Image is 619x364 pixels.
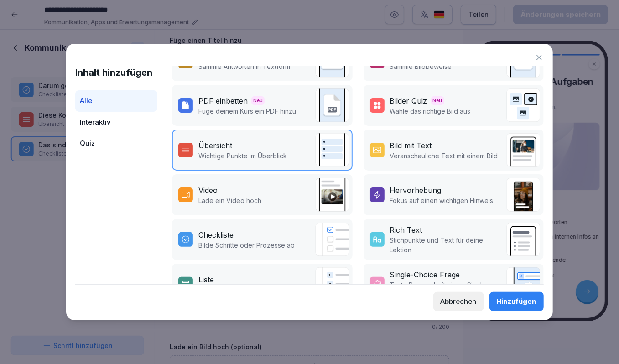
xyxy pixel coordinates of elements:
[390,269,460,280] div: Single-Choice Frage
[506,133,540,167] img: text_image.png
[315,88,349,122] img: pdf_embed.svg
[390,280,502,299] p: Teste Personal mit einem Single-Choice-Quiz
[506,267,540,301] img: single_choice_quiz.svg
[390,151,498,161] p: Veranschauliche Text mit einem Bild
[198,229,234,240] div: Checkliste
[390,95,427,106] div: Bilder Quiz
[433,292,484,311] button: Abbrechen
[198,62,290,71] p: Sammle Antworten in Textform
[198,185,218,196] div: Video
[441,296,477,307] div: Abbrechen
[390,140,432,151] div: Bild mit Text
[390,62,452,71] p: Sammle Bildbeweise
[315,267,349,301] img: list.svg
[506,223,540,256] img: richtext.svg
[198,196,261,205] p: Lade ein Video hoch
[198,240,295,250] p: Bilde Schritte oder Prozesse ab
[390,106,471,116] p: Wähle das richtige Bild aus
[390,224,422,235] div: Rich Text
[315,223,349,256] img: checklist.svg
[315,133,349,167] img: overview.svg
[75,112,157,133] div: Interaktiv
[506,88,540,122] img: image_quiz.svg
[75,66,157,79] h1: Inhalt hinzufügen
[390,185,442,196] div: Hervorhebung
[497,296,536,307] div: Hinzufügen
[198,274,214,285] div: Liste
[431,96,444,105] span: Neu
[506,178,540,212] img: callout.png
[75,133,157,154] div: Quiz
[198,151,287,161] p: Wichtige Punkte im Überblick
[251,96,265,105] span: Neu
[198,106,296,116] p: Füge deinem Kurs ein PDF hinzu
[315,178,349,212] img: video.png
[489,292,544,311] button: Hinzufügen
[75,90,157,112] div: Alle
[198,95,248,106] div: PDF einbetten
[198,140,232,151] div: Übersicht
[390,235,502,255] p: Stichpunkte und Text für deine Lektion
[390,196,494,205] p: Fokus auf einen wichtigen Hinweis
